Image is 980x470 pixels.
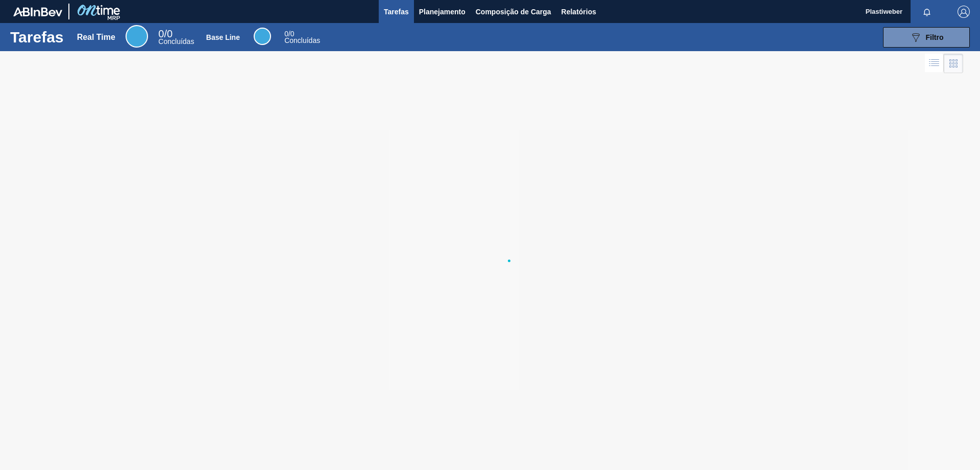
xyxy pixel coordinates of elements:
span: Relatórios [561,6,596,18]
span: / 0 [158,28,173,39]
span: Concluídas [158,37,194,46]
span: Filtro [926,33,944,41]
div: Base Line [284,31,320,44]
span: 0 [284,30,288,38]
span: Composição de Carga [476,6,551,18]
span: Tarefas [384,6,409,18]
img: TNhmsLtSVTkK8tSr43FrP2fwEKptu5GPRR3wAAAABJRU5ErkJggg== [13,7,62,16]
h1: Tarefas [10,31,64,43]
div: Base Line [206,33,240,41]
div: Real Time [77,33,115,42]
div: Real Time [126,25,148,48]
span: Planejamento [419,6,465,18]
button: Notificações [911,5,943,19]
div: Base Line [254,28,271,45]
img: Logout [958,6,970,18]
button: Filtro [883,27,970,48]
span: 0 [158,28,164,39]
span: / 0 [284,30,294,38]
span: Concluídas [284,36,320,44]
div: Real Time [158,30,194,45]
